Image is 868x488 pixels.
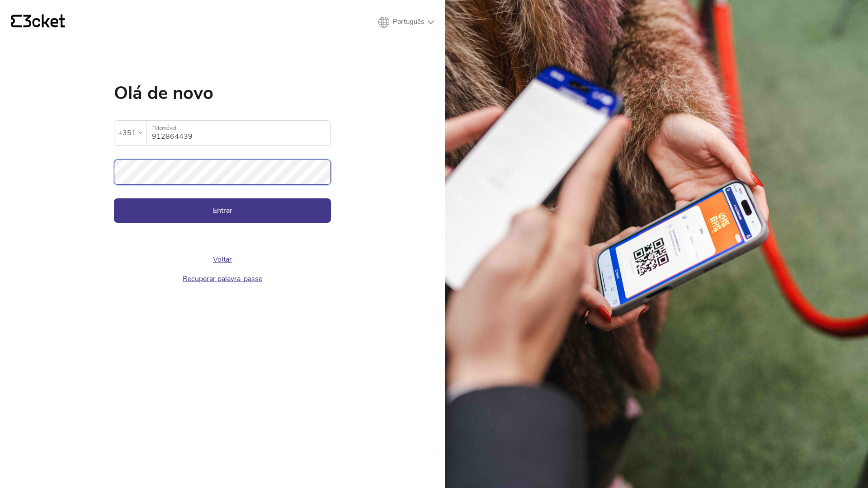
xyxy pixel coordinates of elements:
[118,126,136,140] div: +351
[213,254,232,264] a: Voltar
[114,198,331,223] button: Entrar
[11,14,65,30] a: {' '}
[11,15,22,28] g: {' '}
[114,160,331,174] label: Palavra-passe
[114,84,331,102] h1: Olá de novo
[183,274,262,284] a: Recuperar palavra-passe
[152,121,330,145] input: Telemóvel
[146,121,330,136] label: Telemóvel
